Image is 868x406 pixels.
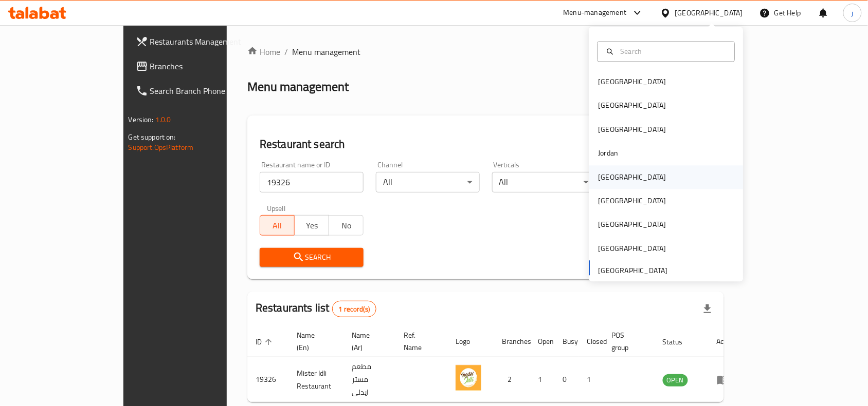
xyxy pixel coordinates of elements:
[247,326,744,402] table: enhanced table
[494,357,530,402] td: 2
[599,171,666,183] div: [GEOGRAPHIC_DATA]
[128,54,268,79] a: Branches
[492,172,596,192] div: All
[155,113,171,126] span: 1.0.0
[352,329,383,354] span: Name (Ar)
[599,148,619,159] div: Jordan
[268,251,355,264] span: Search
[150,60,260,72] span: Branches
[663,374,688,386] div: OPEN
[663,336,696,348] span: Status
[129,130,176,144] span: Get support on:
[530,357,554,402] td: 1
[599,100,666,111] div: [GEOGRAPHIC_DATA]
[494,326,530,357] th: Branches
[294,215,329,236] button: Yes
[150,85,260,97] span: Search Branch Phone
[129,113,154,126] span: Version:
[333,304,376,314] span: 1 record(s)
[599,219,666,230] div: [GEOGRAPHIC_DATA]
[599,243,666,254] div: [GEOGRAPHIC_DATA]
[128,79,268,103] a: Search Branch Phone
[675,7,743,18] div: [GEOGRAPHIC_DATA]
[599,76,666,88] div: [GEOGRAPHIC_DATA]
[447,326,494,357] th: Logo
[247,46,724,58] nav: breadcrumb
[260,137,712,152] h2: Restaurant search
[128,29,268,54] a: Restaurants Management
[288,357,343,402] td: Mister Idli Restaurant
[264,218,291,233] span: All
[260,248,364,267] button: Search
[612,329,642,354] span: POS group
[852,7,853,18] span: j
[456,365,481,391] img: Mister Idli Restaurant
[554,357,579,402] td: 0
[617,46,729,57] input: Search
[343,357,395,402] td: مطعم مستر ايدلى
[329,215,364,236] button: No
[530,326,554,357] th: Open
[260,215,295,236] button: All
[579,357,604,402] td: 1
[267,205,286,212] label: Upsell
[297,329,331,354] span: Name (En)
[717,374,736,386] div: Menu
[333,218,359,233] span: No
[404,329,435,354] span: Ref. Name
[256,336,275,348] span: ID
[256,300,376,317] h2: Restaurants list
[150,35,260,48] span: Restaurants Management
[599,196,666,207] div: [GEOGRAPHIC_DATA]
[299,218,325,233] span: Yes
[260,172,364,192] input: Search for restaurant name or ID..
[695,297,720,321] div: Export file
[376,172,480,192] div: All
[554,326,579,357] th: Busy
[599,124,666,135] div: [GEOGRAPHIC_DATA]
[564,7,627,19] div: Menu-management
[129,141,194,154] a: Support.OpsPlatform
[709,326,744,357] th: Action
[332,301,377,317] div: Total records count
[292,46,360,58] span: Menu management
[663,374,688,386] span: OPEN
[284,46,288,58] li: /
[247,79,349,95] h2: Menu management
[579,326,604,357] th: Closed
